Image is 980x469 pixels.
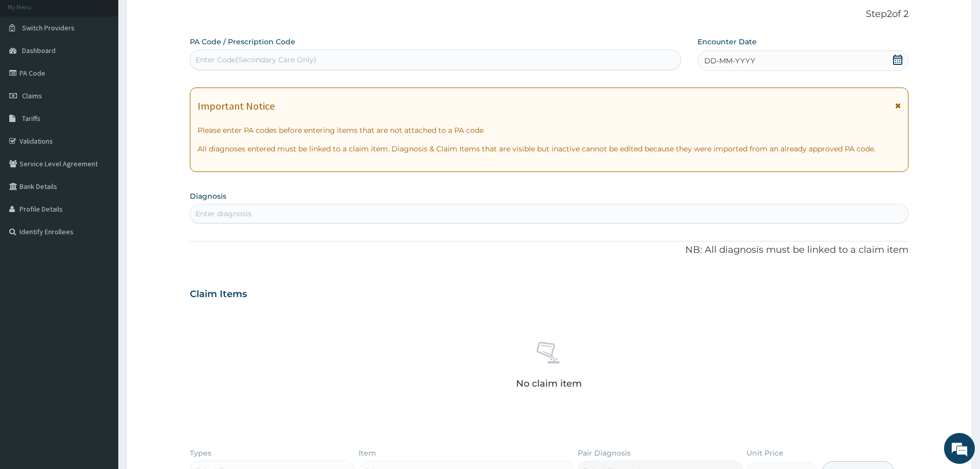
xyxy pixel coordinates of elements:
[169,5,193,30] div: Minimize live chat window
[198,144,901,154] p: All diagnoses entered must be linked to a claim item. Diagnosis & Claim Items that are visible bu...
[698,37,757,47] label: Encounter Date
[195,55,316,65] div: Enter Code(Secondary Care Only)
[516,378,582,389] p: No claim item
[22,91,42,100] span: Claims
[190,191,226,201] label: Diagnosis
[22,46,56,55] span: Dashboard
[704,56,755,66] span: DD-MM-YYYY
[22,114,41,123] span: Tariffs
[5,281,196,317] textarea: Type your message and hit 'Enter'
[19,51,42,77] img: d_794563401_company_1708531726252_794563401
[22,23,75,32] span: Switch Providers
[198,100,275,112] h1: Important Notice
[190,289,247,300] h3: Claim Items
[190,37,295,47] label: PA Code / Prescription Code
[60,130,142,234] span: We're online!
[54,58,173,71] div: Chat with us now
[195,209,252,219] div: Enter diagnosis
[190,244,908,257] p: NB: All diagnosis must be linked to a claim item
[198,125,901,135] p: Please enter PA codes before entering items that are not attached to a PA code
[190,9,908,20] p: Step 2 of 2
